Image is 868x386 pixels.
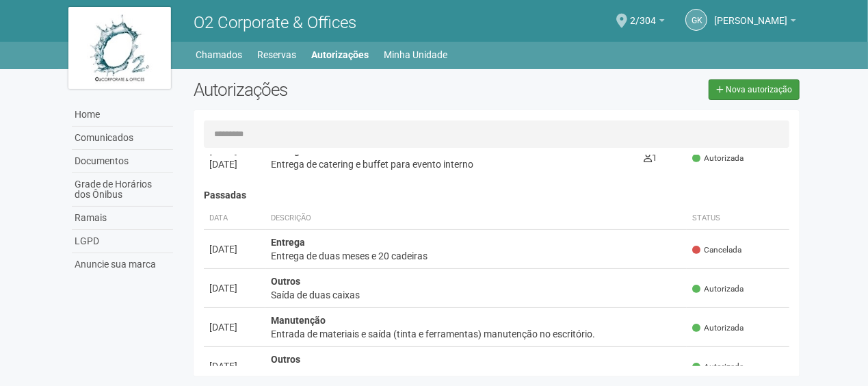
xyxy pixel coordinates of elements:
[204,207,265,230] th: Data
[271,157,633,171] div: Entrega de catering e buffet para evento interno
[726,85,792,94] span: Nova autorização
[271,145,305,156] strong: Entrega
[384,45,448,64] a: Minha Unidade
[204,190,790,201] h4: Passadas
[271,354,300,365] strong: Outros
[714,17,796,28] a: [PERSON_NAME]
[685,9,707,31] a: GK
[271,276,300,287] strong: Outros
[72,103,173,127] a: Home
[630,2,656,26] span: 2/304
[209,157,260,171] div: [DATE]
[209,359,260,373] div: [DATE]
[692,244,741,256] span: Cancelada
[209,242,260,256] div: [DATE]
[271,327,682,341] div: Entrada de materiais e saída (tinta e ferramentas) manutenção no escritório.
[68,7,171,89] img: logo.jpg
[72,207,173,230] a: Ramais
[258,45,297,64] a: Reservas
[72,253,173,276] a: Anuncie sua marca
[692,361,744,373] span: Autorizada
[271,315,326,326] strong: Manutenção
[692,153,744,164] span: Autorizada
[271,237,305,248] strong: Entrega
[271,366,682,380] div: Saída de um quadro.
[265,207,687,230] th: Descrição
[709,79,800,100] a: Nova autorização
[72,230,173,253] a: LGPD
[194,13,356,32] span: O2 Corporate & Offices
[72,127,173,150] a: Comunicados
[687,207,789,230] th: Status
[194,79,486,100] h2: Autorizações
[209,320,260,334] div: [DATE]
[72,150,173,173] a: Documentos
[271,249,682,263] div: Entrega de duas meses e 20 cadeiras
[271,288,682,302] div: Saída de duas caixas
[692,283,744,295] span: Autorizada
[312,45,369,64] a: Autorizações
[692,322,744,334] span: Autorizada
[72,173,173,207] a: Grade de Horários dos Ônibus
[714,2,787,26] span: Gleice Kelly
[209,281,260,295] div: [DATE]
[630,17,665,28] a: 2/304
[196,45,243,64] a: Chamados
[644,152,657,163] span: 1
